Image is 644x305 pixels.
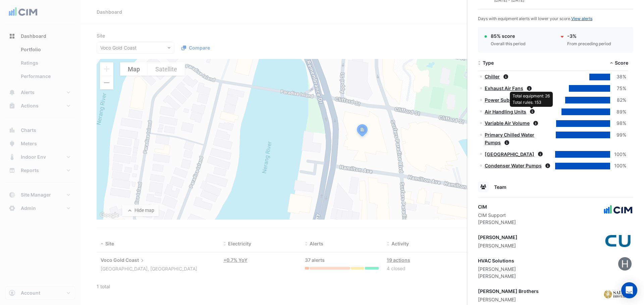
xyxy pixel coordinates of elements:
div: 38% [610,73,626,81]
div: [PERSON_NAME] [478,296,539,303]
img: Cundall [603,234,633,247]
div: 98% [610,120,626,127]
div: Open Intercom Messenger [621,282,637,298]
a: Condenser Water Pumps [485,163,542,168]
div: 99% [610,131,626,139]
div: 100% [610,162,626,170]
div: -3% [567,32,611,40]
div: 85% score [491,32,526,40]
img: CIM [603,203,633,217]
div: Overall this period [491,41,526,47]
div: 82% [610,96,626,104]
span: Score [615,60,628,66]
div: 75% [610,85,626,92]
fa-layers: HVAC Solutions [616,257,633,271]
div: [PERSON_NAME] [478,219,516,226]
div: Total equipment: 26 [513,93,550,99]
a: Chiller [485,74,500,79]
span: Team [494,184,506,190]
div: CIM Support [478,212,516,219]
div: [PERSON_NAME] [478,265,516,273]
div: Total rules: 153 [513,99,541,105]
a: Variable Air Volume [485,120,530,126]
div: [PERSON_NAME] [478,273,516,280]
div: 89% [610,108,626,116]
span: Days with equipment alerts will lower your score. [478,16,592,21]
div: [PERSON_NAME] Brothers [478,288,539,295]
a: View alerts [571,16,592,21]
div: 100% [610,151,626,158]
div: HVAC Solutions [478,257,516,264]
div: CIM [478,203,516,210]
div: From preceding period [567,41,611,47]
a: Primary Chilled Water Pumps [485,132,534,145]
span: H [621,259,629,269]
a: [GEOGRAPHIC_DATA] [485,151,534,157]
div: [PERSON_NAME] [478,234,518,241]
a: Power Sub-Meters [485,97,528,103]
img: Salter Brothers [603,288,633,301]
a: Exhaust Air Fans [485,85,523,91]
a: Air Handling Units [485,109,526,115]
div: [PERSON_NAME] [478,242,518,249]
span: Type [483,60,494,66]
